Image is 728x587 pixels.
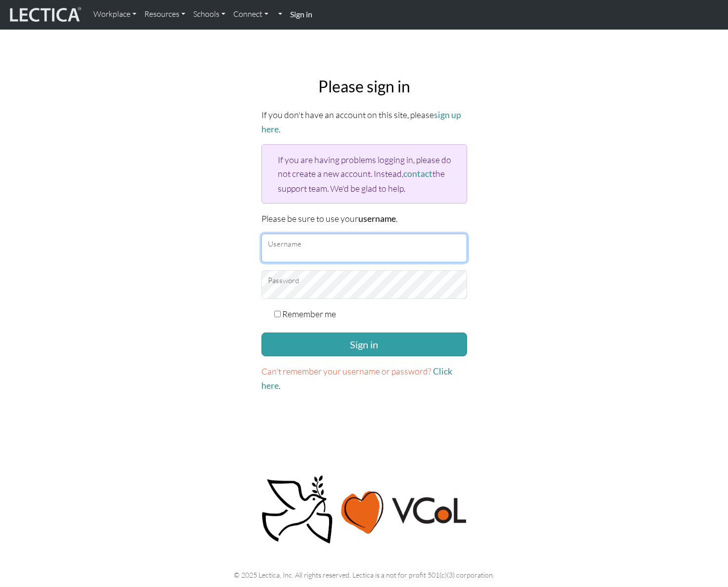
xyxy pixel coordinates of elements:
[261,144,467,203] div: If you are having problems logging in, please do not create a new account. Instead, the support t...
[358,213,396,224] strong: username
[7,5,82,24] img: lecticalive
[140,4,189,25] a: Resources
[282,307,336,321] label: Remember me
[290,9,312,19] strong: Sign in
[189,4,229,25] a: Schools
[89,4,140,25] a: Workplace
[229,4,272,25] a: Connect
[261,364,467,393] p: .
[286,4,316,25] a: Sign in
[261,77,467,96] h2: Please sign in
[261,333,467,356] button: Sign in
[258,474,470,545] img: Peace, love, VCoL
[261,211,467,226] p: Please be sure to use your .
[261,234,467,262] input: Username
[403,168,432,179] a: contact
[261,108,467,136] p: If you don't have an account on this site, please .
[44,569,685,581] p: © 2025 Lectica, Inc. All rights reserved. Lectica is a not for profit 501(c)(3) corporation.
[261,366,431,377] span: Can't remember your username or password?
